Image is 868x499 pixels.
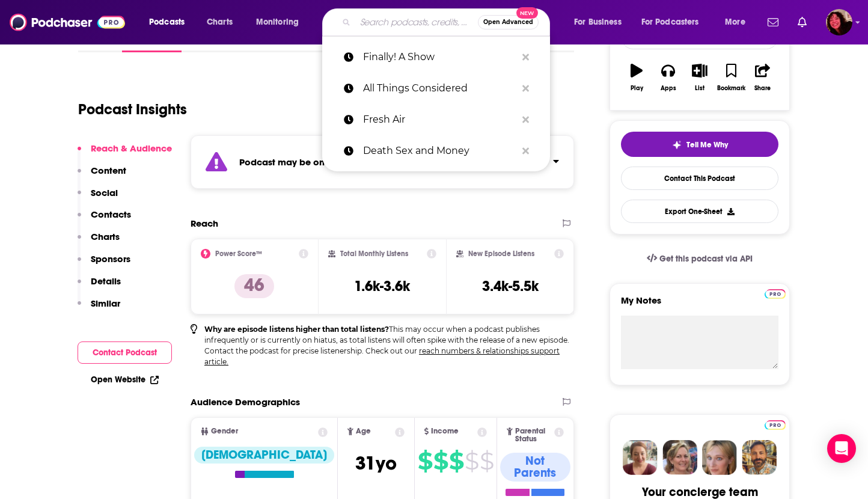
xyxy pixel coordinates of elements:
[91,209,131,220] p: Contacts
[204,346,560,366] a: reach numbers & relationships support article.
[662,440,697,475] img: Barbara Profile
[480,452,494,471] span: $
[747,56,778,99] button: Share
[661,85,676,92] div: Apps
[827,434,856,463] div: Open Intercom Messenger
[765,289,786,299] img: Podchaser Pro
[433,452,448,471] span: $
[765,420,786,430] img: Podchaser Pro
[641,14,699,31] span: For Podcasters
[621,56,652,99] button: Play
[78,187,118,209] button: Social
[207,14,233,31] span: Charts
[355,452,397,475] span: 31 yo
[684,56,715,99] button: List
[78,298,120,320] button: Similar
[621,295,778,316] label: My Notes
[826,9,852,35] img: User Profile
[91,375,159,385] a: Open Website
[652,56,683,99] button: Apps
[574,14,622,31] span: For Business
[363,135,516,167] p: Death Sex and Money
[621,200,778,223] button: Export One-Sheet
[468,249,534,258] h2: New Episode Listens
[449,452,463,471] span: $
[215,249,262,258] h2: Power Score™
[621,132,778,157] button: tell me why sparkleTell Me Why
[623,440,658,475] img: Sydney Profile
[793,12,811,32] a: Show notifications dropdown
[717,13,760,32] button: open menu
[659,254,753,264] span: Get this podcast via API
[465,452,478,471] span: $
[322,104,550,135] a: Fresh Air
[516,7,538,19] span: New
[515,427,552,443] span: Parental Status
[78,253,130,275] button: Sponsors
[715,56,747,99] button: Bookmark
[363,73,516,104] p: All Things Considered
[482,277,539,295] h3: 3.4k-5.5k
[91,165,126,176] p: Content
[826,9,852,35] button: Show profile menu
[634,13,717,32] button: open menu
[256,14,299,31] span: Monitoring
[191,396,300,408] h2: Audience Demographics
[91,231,120,242] p: Charts
[702,440,737,475] img: Jules Profile
[354,277,410,295] h3: 1.6k-3.6k
[637,244,762,274] a: Get this podcast via API
[725,14,745,31] span: More
[91,142,172,154] p: Reach & Audience
[686,140,728,150] span: Tell Me Why
[763,12,783,32] a: Show notifications dropdown
[431,427,459,435] span: Income
[10,11,125,34] img: Podchaser - Follow, Share and Rate Podcasts
[500,453,570,482] div: Not Parents
[478,15,539,29] button: Open AdvancedNew
[363,41,516,73] p: Finally! A Show
[78,209,131,231] button: Contacts
[631,85,643,92] div: Play
[248,13,314,32] button: open menu
[199,13,240,32] a: Charts
[363,104,516,135] p: Fresh Air
[621,167,778,190] a: Contact This Podcast
[566,13,637,32] button: open menu
[322,41,550,73] a: Finally! A Show
[191,218,218,229] h2: Reach
[765,418,786,430] a: Pro website
[91,298,120,309] p: Similar
[742,440,777,475] img: Jon Profile
[204,325,389,334] b: Why are episode listens higher than total listens?
[78,142,172,165] button: Reach & Audience
[826,9,852,35] span: Logged in as Kathryn-Musilek
[418,452,432,471] span: $
[483,19,533,25] span: Open Advanced
[356,427,371,435] span: Age
[672,140,682,150] img: tell me why sparkle
[334,8,561,36] div: Search podcasts, credits, & more...
[194,447,334,464] div: [DEMOGRAPHIC_DATA]
[340,249,408,258] h2: Total Monthly Listens
[234,274,274,298] p: 46
[91,275,121,287] p: Details
[355,13,478,32] input: Search podcasts, credits, & more...
[204,324,574,367] p: This may occur when a podcast publishes infrequently or is currently on hiatus, as total listens ...
[191,135,574,189] section: Click to expand status details
[78,165,126,187] button: Content
[717,85,745,92] div: Bookmark
[91,187,118,198] p: Social
[211,427,238,435] span: Gender
[322,73,550,104] a: All Things Considered
[239,156,410,168] strong: Podcast may be on a hiatus or finished
[149,14,185,31] span: Podcasts
[695,85,704,92] div: List
[322,135,550,167] a: Death Sex and Money
[78,341,172,364] button: Contact Podcast
[78,275,121,298] button: Details
[91,253,130,265] p: Sponsors
[141,13,200,32] button: open menu
[754,85,771,92] div: Share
